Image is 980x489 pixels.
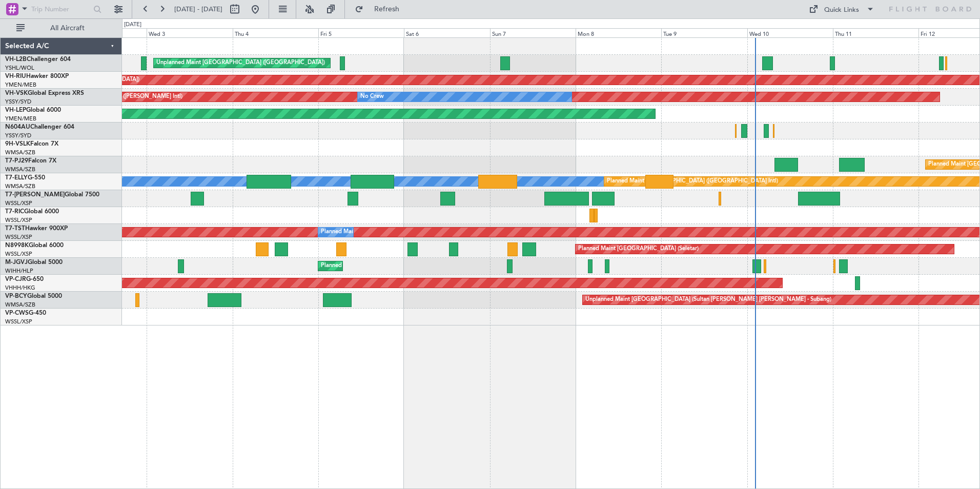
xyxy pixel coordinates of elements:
[5,301,35,309] a: WMSA/SZB
[576,28,661,37] div: Mon 8
[5,166,35,173] a: WMSA/SZB
[5,226,25,232] span: T7-TST
[5,107,61,113] a: VH-LEPGlobal 6000
[578,241,699,257] div: Planned Maint [GEOGRAPHIC_DATA] (Seletar)
[5,259,28,266] span: M-JGVJ
[11,20,111,36] button: All Aircraft
[5,73,26,79] span: VH-RIU
[5,115,36,123] a: YMEN/MEB
[5,141,58,147] a: 9H-VSLKFalcon 7X
[747,28,833,37] div: Wed 10
[5,242,29,249] span: N8998K
[5,64,34,72] a: YSHL/WOL
[607,174,778,189] div: Planned Maint [GEOGRAPHIC_DATA] ([GEOGRAPHIC_DATA] Intl)
[5,276,44,282] a: VP-CJRG-650
[5,132,31,139] a: YSSY/SYD
[5,124,74,130] a: N604AUChallenger 604
[5,90,84,96] a: VH-VSKGlobal Express XRS
[5,242,64,249] a: N8998KGlobal 6000
[124,21,141,29] div: [DATE]
[5,56,71,63] a: VH-L2BChallenger 604
[5,250,32,258] a: WSSL/XSP
[5,124,30,130] span: N604AU
[5,293,62,299] a: VP-BCYGlobal 5000
[5,149,35,156] a: WMSA/SZB
[824,5,859,15] div: Quick Links
[31,2,90,17] input: Trip Number
[5,192,99,198] a: T7-[PERSON_NAME]Global 7500
[318,28,404,37] div: Fri 5
[365,6,409,13] span: Refresh
[5,267,33,275] a: WIHH/HLP
[661,28,747,37] div: Tue 9
[5,175,45,181] a: T7-ELLYG-550
[5,141,30,147] span: 9H-VSLK
[27,25,108,32] span: All Aircraft
[5,233,32,241] a: WSSL/XSP
[5,310,29,316] span: VP-CWS
[5,259,63,266] a: M-JGVJGlobal 5000
[5,209,59,215] a: T7-RICGlobal 6000
[174,5,222,14] span: [DATE] - [DATE]
[804,1,880,17] button: Quick Links
[585,292,831,308] div: Unplanned Maint [GEOGRAPHIC_DATA] (Sultan [PERSON_NAME] [PERSON_NAME] - Subang)
[5,310,46,316] a: VP-CWSG-450
[321,258,441,274] div: Planned Maint [GEOGRAPHIC_DATA] (Seletar)
[360,89,384,105] div: No Crew
[5,293,27,299] span: VP-BCY
[233,28,318,37] div: Thu 4
[404,28,489,37] div: Sat 6
[5,182,35,190] a: WMSA/SZB
[833,28,918,37] div: Thu 11
[5,107,26,113] span: VH-LEP
[5,81,36,89] a: YMEN/MEB
[5,158,56,164] a: T7-PJ29Falcon 7X
[5,276,26,282] span: VP-CJR
[5,216,32,224] a: WSSL/XSP
[5,209,24,215] span: T7-RIC
[5,226,68,232] a: T7-TSTHawker 900XP
[156,55,325,71] div: Unplanned Maint [GEOGRAPHIC_DATA] ([GEOGRAPHIC_DATA])
[321,225,358,240] div: Planned Maint
[5,175,28,181] span: T7-ELLY
[5,199,32,207] a: WSSL/XSP
[147,28,232,37] div: Wed 3
[5,318,32,325] a: WSSL/XSP
[5,158,28,164] span: T7-PJ29
[490,28,576,37] div: Sun 7
[5,192,65,198] span: T7-[PERSON_NAME]
[350,1,412,17] button: Refresh
[5,98,31,106] a: YSSY/SYD
[5,90,28,96] span: VH-VSK
[5,284,35,292] a: VHHH/HKG
[5,73,69,79] a: VH-RIUHawker 800XP
[5,56,27,63] span: VH-L2B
